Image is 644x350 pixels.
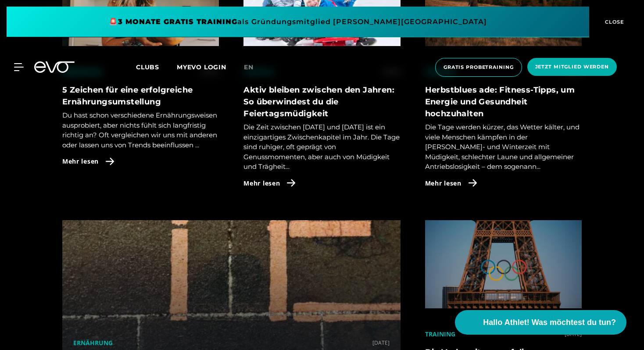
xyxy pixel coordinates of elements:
[433,58,525,77] a: Gratis Probetraining
[244,62,264,72] a: en
[136,63,177,71] a: Clubs
[62,84,219,108] h4: 5 Zeichen für eine erfolgreiche Ernährungsumstellung
[244,63,254,71] span: en
[425,84,582,172] a: Herbstblues ade: Fitness-Tipps, um Energie und Gesundheit hochzuhaltenDie Tage werden kürzer, das...
[444,64,514,71] span: Gratis Probetraining
[62,157,99,166] span: Mehr lesen
[62,84,219,150] div: Du hast schon verschiedene Ernährungsweisen ausprobiert, aber nichts fühlt sich langfristig richt...
[73,339,113,347] a: Ernährung
[425,179,462,188] span: Mehr lesen
[603,18,624,26] span: CLOSE
[62,84,219,150] a: 5 Zeichen für eine erfolgreiche ErnährungsumstellungDu hast schon verschiedene Ernährungsweisen a...
[425,172,582,194] a: Mehr lesen
[243,179,280,188] span: Mehr lesen
[425,330,455,338] a: Training
[243,84,400,172] a: Aktiv bleiben zwischen den Jahren: So überwindest du die FeiertagsmüdigkeitDie Zeit zwischen [DAT...
[589,7,637,37] button: CLOSE
[372,338,390,347] div: [DATE]
[425,84,582,172] div: Die Tage werden kürzer, das Wetter kälter, und viele Menschen kämpfen in der [PERSON_NAME]- und W...
[483,317,616,329] span: Hallo Athlet! Was möchtest du tun?
[425,84,582,120] h4: Herbstblues ade: Fitness-Tipps, um Energie und Gesundheit hochzuhalten
[243,84,400,172] div: Die Zeit zwischen [DATE] und [DATE] ist ein einzigartiges Zwischenkapitel im Jahr. Die Tage sind ...
[535,63,609,71] span: Jetzt Mitglied werden
[525,58,619,77] a: Jetzt Mitglied werden
[455,310,626,335] button: Hallo Athlet! Was möchtest du tun?
[177,63,226,71] a: MYEVO LOGIN
[243,172,400,194] a: Mehr lesen
[62,150,219,172] a: Mehr lesen
[425,220,582,308] img: Die Vorbereitung auf die Olympischen Spiele: Wie trainieren Spitzensportler?
[243,84,400,120] h4: Aktiv bleiben zwischen den Jahren: So überwindest du die Feiertagsmüdigkeit
[136,63,159,71] span: Clubs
